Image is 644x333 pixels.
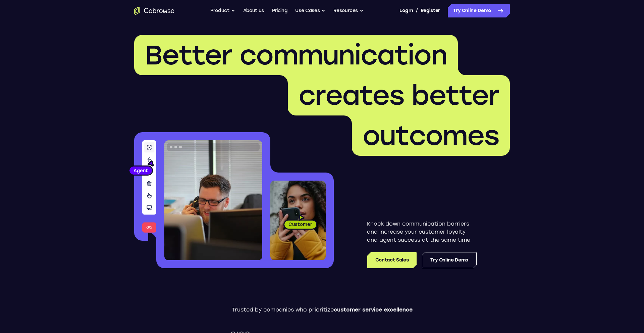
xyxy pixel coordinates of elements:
img: A customer support agent talking on the phone [164,140,262,260]
a: Try Online Demo [448,4,510,17]
img: A customer holding their phone [270,181,326,260]
a: Go to the home page [134,7,174,15]
img: A series of tools used in co-browsing sessions [142,140,156,233]
a: Register [421,4,440,17]
a: Log In [399,4,413,17]
span: / [416,7,418,15]
button: Product [210,4,235,17]
a: About us [243,4,264,17]
button: Use Cases [295,4,325,17]
span: outcomes [363,120,499,152]
button: Resources [333,4,364,17]
a: Contact Sales [367,252,417,268]
span: creates better [299,79,499,111]
a: Pricing [272,4,287,17]
span: customer service excellence [334,306,413,313]
a: Try Online Demo [422,252,477,268]
p: Knock down communication barriers and increase your customer loyalty and agent success at the sam... [367,220,477,244]
span: Agent [129,167,152,174]
span: Better communication [145,39,447,71]
span: Customer [284,221,316,228]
